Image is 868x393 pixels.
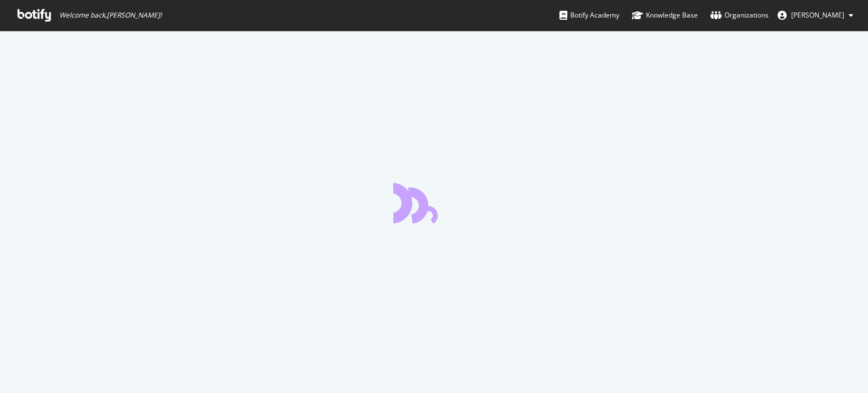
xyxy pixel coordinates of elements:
[769,6,862,24] button: [PERSON_NAME]
[559,10,619,21] div: Botify Academy
[59,11,162,20] span: Welcome back, [PERSON_NAME] !
[632,10,698,21] div: Knowledge Base
[791,10,844,20] span: Olivier Job
[710,10,769,21] div: Organizations
[393,183,475,223] div: animation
